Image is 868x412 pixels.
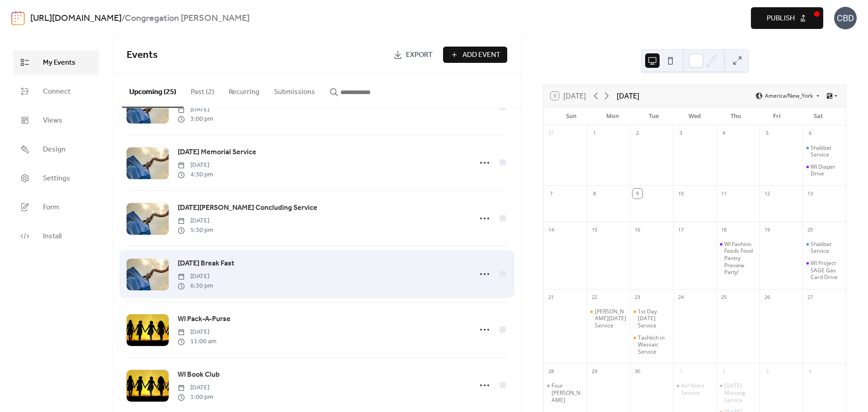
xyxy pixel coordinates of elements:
div: 26 [762,292,772,302]
b: / [122,10,125,27]
div: Tue [633,107,674,125]
div: 5 [762,128,772,138]
div: 16 [632,225,642,235]
div: 31 [546,128,556,138]
button: Recurring [222,73,267,107]
span: [DATE] Memorial Service [178,147,256,158]
span: Export [406,50,433,61]
span: [DATE][PERSON_NAME] Concluding​ Service [178,203,317,213]
div: 6 [805,128,815,138]
span: My Events [43,57,75,68]
div: Sat [797,107,839,125]
a: Design [14,137,99,161]
b: Congregation [PERSON_NAME] [125,10,250,27]
div: 1st Day [DATE] Service [638,308,670,329]
div: WI Project SAGE Gas Card Drive [802,260,846,281]
span: 6:30 pm [178,281,213,291]
div: Shabbat Service [802,241,846,255]
a: [DATE] Memorial Service [178,147,256,158]
div: 23 [632,292,642,302]
span: [DATE] [178,161,213,170]
div: 30 [632,366,642,376]
div: 7 [546,189,556,199]
div: 24 [676,292,686,302]
div: Shabbat Service [811,144,842,158]
div: WI Fashion Feeds Food Pantry Preview Party! [724,241,756,276]
div: Tashlich in Wassaic Service [638,334,670,355]
div: 8 [590,189,599,199]
div: 13 [805,189,815,199]
div: [DATE] [617,90,639,101]
span: Settings [43,173,70,184]
div: Four Winters [543,382,587,403]
span: Events [127,45,158,65]
a: WI Book Club [178,369,220,381]
div: WI Diaper Drive [802,163,846,177]
div: Erev Rosh Hashanah Service [587,308,630,329]
a: Install [14,224,99,248]
div: 20 [805,225,815,235]
div: 15 [590,225,599,235]
span: [DATE] [178,383,213,393]
div: [PERSON_NAME][DATE] Service [595,308,627,329]
button: Past (2) [184,73,222,107]
div: Four [PERSON_NAME] [552,382,583,403]
span: [DATE] [178,216,213,226]
div: Wed [674,107,715,125]
span: Views [43,115,62,126]
div: 19 [762,225,772,235]
div: 2 [632,128,642,138]
div: 22 [590,292,599,302]
div: 4 [719,128,729,138]
div: 14 [546,225,556,235]
span: [DATE] [178,272,213,281]
a: My Events [14,50,99,75]
a: Form [14,195,99,219]
span: WI Pack-A-Purse [178,314,231,325]
div: Kol Nidre Service [681,382,713,396]
img: logo [11,11,25,25]
div: 27 [805,292,815,302]
div: 9 [632,189,642,199]
button: Upcoming (25) [122,73,184,108]
span: 4:30 pm [178,170,213,180]
a: Settings [14,166,99,190]
span: 5:30 pm [178,226,213,235]
span: [DATE] [178,327,217,337]
div: Tashlich in Wassaic Service [630,334,673,355]
span: Connect [43,86,71,97]
div: 1 [590,128,599,138]
span: Add Event [462,50,500,61]
span: 3:00 pm [178,114,213,124]
span: Install [43,231,61,242]
div: 10 [676,189,686,199]
div: Sun [551,107,592,125]
div: WI Project SAGE Gas Card Drive [811,260,842,281]
div: 18 [719,225,729,235]
a: Connect [14,79,99,104]
a: [DATE][PERSON_NAME] Concluding​ Service [178,202,317,214]
div: Thu [715,107,756,125]
div: 25 [719,292,729,302]
div: 3 [762,366,772,376]
span: [DATE] [178,105,213,114]
div: 1 [676,366,686,376]
div: Shabbat Service [811,241,842,255]
div: CBD [834,7,857,29]
div: WI Fashion Feeds Food Pantry Preview Party! [716,241,759,276]
div: 4 [805,366,815,376]
div: Yom Kippur ​Morning Service [716,382,759,403]
a: [DATE] Break Fast [178,258,234,270]
div: 11 [719,189,729,199]
div: 29 [590,366,599,376]
button: Add Event [443,47,507,63]
div: Kol Nidre Service [673,382,717,396]
div: 21 [546,292,556,302]
span: Publish [767,13,795,24]
div: 28 [546,366,556,376]
div: [DATE] ​Morning Service [724,382,756,403]
div: Mon [592,107,633,125]
span: 1:00 pm [178,393,213,402]
span: WI Book Club [178,369,220,380]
